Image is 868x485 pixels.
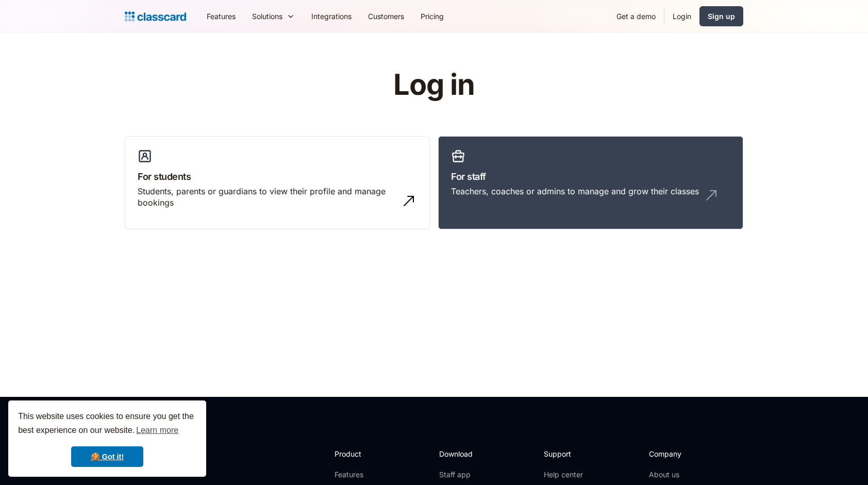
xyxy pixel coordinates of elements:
[252,11,282,22] div: Solutions
[138,186,396,209] div: Students, parents or guardians to view their profile and manage bookings
[438,136,743,230] a: For staffTeachers, coaches or admins to manage and grow their classes
[439,470,481,480] a: Staff app
[699,6,743,26] a: Sign up
[664,5,699,28] a: Login
[608,5,664,28] a: Get a demo
[125,136,430,230] a: For studentsStudents, parents or guardians to view their profile and manage bookings
[451,186,699,197] div: Teachers, coaches or admins to manage and grow their classes
[138,170,417,183] h3: For students
[360,5,412,28] a: Customers
[439,448,481,459] h2: Download
[412,5,452,28] a: Pricing
[649,470,717,480] a: About us
[71,446,143,467] a: dismiss cookie message
[649,448,717,459] h2: Company
[335,448,390,459] h2: Product
[198,5,244,28] a: Features
[271,69,598,101] h1: Log in
[125,9,186,24] a: home
[18,410,196,438] span: This website uses cookies to ensure you get the best experience on our website.
[451,170,730,183] h3: For staff
[135,423,180,438] a: learn more about cookies
[544,448,586,459] h2: Support
[335,470,390,480] a: Features
[708,11,735,22] div: Sign up
[8,400,206,477] div: cookieconsent
[244,5,303,28] div: Solutions
[303,5,360,28] a: Integrations
[544,470,586,480] a: Help center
